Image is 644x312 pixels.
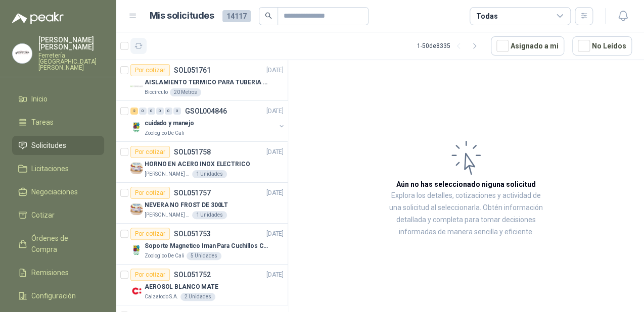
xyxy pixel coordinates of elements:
[145,119,194,128] p: cuidado y manejo
[156,108,164,115] div: 0
[265,12,272,19] span: search
[130,285,143,297] img: Company Logo
[145,200,228,210] p: NEVERA NO FROST DE 300LT
[266,270,284,280] p: [DATE]
[174,271,211,278] p: SOL051752
[187,252,221,260] div: 5 Unidades
[31,267,69,278] span: Remisiones
[145,129,185,137] p: Zoologico De Cali
[174,67,211,74] p: SOL051761
[145,293,178,301] p: Calzatodo S.A.
[192,170,227,178] div: 1 Unidades
[148,108,155,115] div: 0
[130,121,143,133] img: Company Logo
[12,205,104,225] a: Cotizar
[116,183,288,224] a: Por cotizarSOL051757[DATE] Company LogoNEVERA NO FROST DE 300LT[PERSON_NAME] Foods S.A.1 Unidades
[130,80,143,92] img: Company Logo
[31,210,55,221] span: Cotizar
[130,105,286,137] a: 2 0 0 0 0 0 GSOL004846[DATE] Company Logocuidado y manejoZoologico De Cali
[266,66,284,75] p: [DATE]
[116,224,288,265] a: Por cotizarSOL051753[DATE] Company LogoSoporte Magnetico Iman Para Cuchillos Cocina 37.5 Cm De Lu...
[31,93,48,105] span: Inicio
[31,117,54,128] span: Tareas
[130,203,143,215] img: Company Logo
[116,142,288,183] a: Por cotizarSOL051758[DATE] Company LogoHORNO EN ACERO INOX ELECTRICO[PERSON_NAME] Foods S.A.1 Uni...
[31,186,78,197] span: Negociaciones
[12,12,64,24] img: Logo peakr
[12,113,104,132] a: Tareas
[12,159,104,178] a: Licitaciones
[130,64,170,76] div: Por cotizar
[174,189,211,196] p: SOL051757
[389,190,543,238] p: Explora los detalles, cotizaciones y actividad de una solicitud al seleccionarla. Obtén informaci...
[266,107,284,116] p: [DATE]
[31,163,69,174] span: Licitaciones
[31,290,76,301] span: Configuración
[13,44,32,63] img: Company Logo
[165,108,172,115] div: 0
[491,36,564,56] button: Asignado a mi
[116,265,288,305] a: Por cotizarSOL051752[DATE] Company LogoAEROSOL BLANCO MATECalzatodo S.A.2 Unidades
[12,182,104,201] a: Negociaciones
[170,88,201,96] div: 20 Metros
[12,263,104,282] a: Remisiones
[222,10,251,22] span: 14117
[180,293,215,301] div: 2 Unidades
[174,230,211,237] p: SOL051753
[266,229,284,239] p: [DATE]
[145,282,218,292] p: AEROSOL BLANCO MATE
[145,211,190,219] p: [PERSON_NAME] Foods S.A.
[31,233,95,255] span: Órdenes de Compra
[31,140,66,151] span: Solicitudes
[192,211,227,219] div: 1 Unidades
[12,229,104,259] a: Órdenes de Compra
[130,108,138,115] div: 2
[130,269,170,281] div: Por cotizar
[38,53,104,71] p: Ferretería [GEOGRAPHIC_DATA][PERSON_NAME]
[145,170,190,178] p: [PERSON_NAME] Foods S.A.
[417,38,483,54] div: 1 - 50 de 8335
[185,108,227,115] p: GSOL004846
[145,78,270,87] p: AISLAMIENTO TERMICO PARA TUBERIA DE 8"
[145,160,250,169] p: HORNO EN ACERO INOX ELECTRICO
[12,136,104,155] a: Solicitudes
[130,146,170,158] div: Por cotizar
[12,286,104,305] a: Configuración
[396,179,536,190] h3: Aún no has seleccionado niguna solicitud
[150,9,214,23] h1: Mis solicitudes
[174,148,211,155] p: SOL051758
[572,36,632,56] button: No Leídos
[130,228,170,240] div: Por cotizar
[130,244,143,256] img: Company Logo
[173,108,181,115] div: 0
[145,241,270,251] p: Soporte Magnetico Iman Para Cuchillos Cocina 37.5 Cm De Lujo
[12,89,104,109] a: Inicio
[476,11,497,22] div: Todas
[139,108,147,115] div: 0
[145,88,168,96] p: Biocirculo
[116,60,288,101] a: Por cotizarSOL051761[DATE] Company LogoAISLAMIENTO TERMICO PARA TUBERIA DE 8"Biocirculo20 Metros
[145,252,185,260] p: Zoologico De Cali
[130,162,143,174] img: Company Logo
[266,147,284,157] p: [DATE]
[266,188,284,198] p: [DATE]
[38,36,104,50] p: [PERSON_NAME] [PERSON_NAME]
[130,187,170,199] div: Por cotizar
